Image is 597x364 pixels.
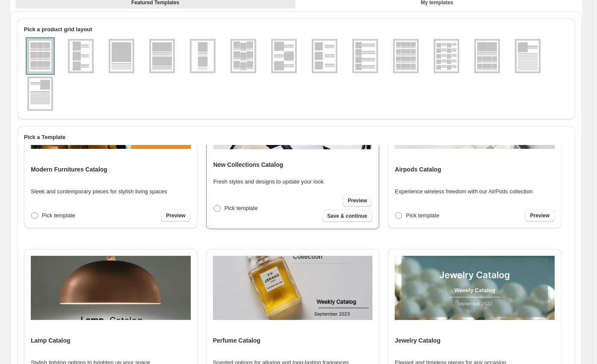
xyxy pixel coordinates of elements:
span: Pick template [42,212,75,219]
img: g2x5v1 [435,41,458,71]
span: Preview [166,212,185,219]
span: Preview [348,197,367,204]
a: Preview [161,210,190,222]
a: Preview [525,210,555,222]
h2: Pick a product grid layout [24,25,568,34]
img: g2x2v1 [151,41,173,71]
span: Pick template [225,205,258,211]
span: Preview [530,212,550,219]
h4: New Collections Catalog [213,160,283,169]
h4: Airpods Catalog [395,165,441,174]
img: g1x3v1 [70,41,92,71]
img: g1x3v2 [273,41,295,71]
h4: Lamp Catalog [31,336,71,345]
a: Preview [343,195,372,207]
img: g1x2v1 [192,41,214,71]
button: Save & continue [322,210,372,222]
h2: Pick a Template [24,133,568,142]
h4: Jewelry Catalog [395,336,440,345]
p: Sleek and contemporary pieces for stylish living spaces [31,187,167,196]
img: g3x3v2 [232,41,254,71]
img: g1x1v1 [110,41,133,71]
img: g1x3v3 [313,41,336,71]
img: g2x1_4x2v1 [476,41,498,71]
p: Experience wireless freedom with our AirPods collection [395,187,532,196]
p: Fresh styles and designs to update your look [213,178,324,186]
img: g1x1v2 [517,41,539,71]
img: g1x4v1 [354,41,376,71]
img: g4x4v1 [395,41,417,71]
h4: Perfume Catalog [213,336,260,345]
h4: Modern Furnitures Catalog [31,165,107,174]
img: g1x1v3 [29,78,51,109]
span: Save & continue [327,213,367,219]
span: Pick template [406,212,439,219]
